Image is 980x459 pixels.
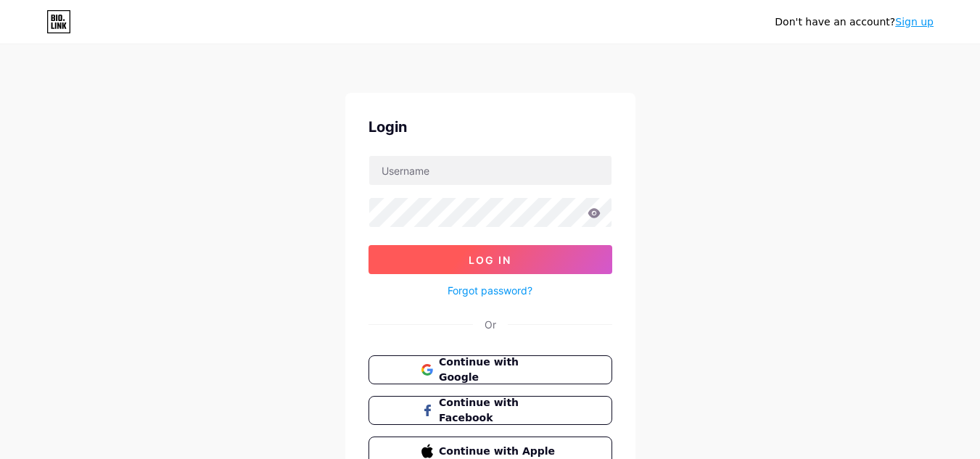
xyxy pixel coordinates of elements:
[775,15,934,30] div: Don't have an account?
[439,444,559,459] span: Continue with Apple
[368,355,612,384] button: Continue with Google
[895,16,934,28] a: Sign up
[369,156,612,185] input: Username
[439,395,559,426] span: Continue with Facebook
[485,317,496,332] div: Or
[448,283,532,298] a: Forgot password?
[439,355,559,385] span: Continue with Google
[469,254,511,266] span: Log In
[368,396,612,425] button: Continue with Facebook
[368,116,612,138] div: Login
[368,245,612,274] button: Log In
